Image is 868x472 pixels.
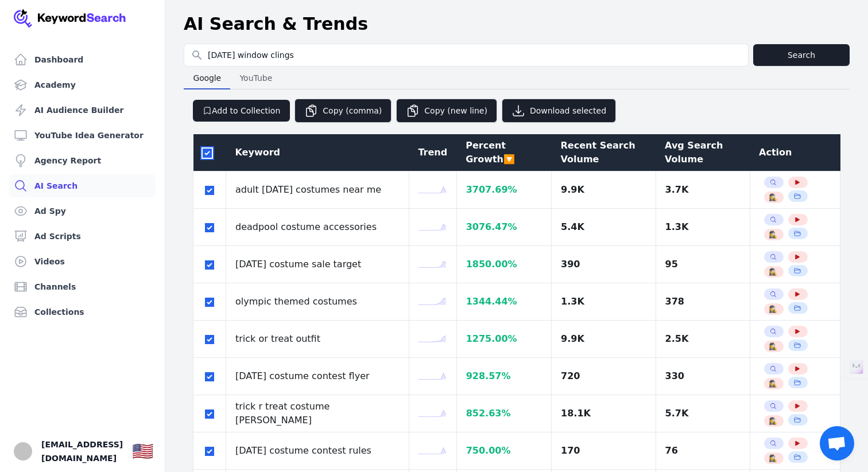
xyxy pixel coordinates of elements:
[665,183,741,197] div: 3.7K
[9,73,156,96] a: Academy
[466,332,542,346] div: 1275.00 %
[665,220,741,234] div: 1.3K
[665,258,741,271] div: 95
[561,295,646,309] div: 1.3K
[665,139,741,166] div: Avg Search Volume
[294,99,392,123] button: Copy (comma)
[9,174,156,197] a: AI Search
[9,200,156,223] a: Ad Spy
[466,369,542,383] div: 928.57 %
[226,246,409,283] td: [DATE] costume sale target
[226,432,409,470] td: [DATE] costume contest rules
[769,379,778,388] button: 🕵️‍♀️
[665,407,741,420] div: 5.7K
[9,225,156,248] a: Ad Scripts
[759,146,831,159] div: Action
[226,321,409,358] td: trick or treat outfit
[769,193,778,202] button: 🕵️‍♀️
[418,146,447,159] div: Trend
[9,250,156,273] a: Videos
[466,407,542,420] div: 852.63 %
[561,139,647,166] div: Recent Search Volume
[561,183,646,197] div: 9.9K
[466,258,542,271] div: 1850.00 %
[9,48,156,71] a: Dashboard
[184,14,368,34] h1: AI Search & Trends
[9,99,156,122] a: AI Audience Builder
[665,332,741,346] div: 2.5K
[466,220,542,234] div: 3076.47 %
[561,332,646,346] div: 9.9K
[184,44,748,66] input: Search
[502,99,616,123] button: Download selected
[769,305,778,314] button: 🕵️‍♀️
[820,426,854,461] div: Open chat
[466,444,542,458] div: 750.00 %
[769,267,778,276] button: 🕵️‍♀️
[665,444,741,458] div: 76
[9,301,156,323] a: Collections
[14,442,32,461] img: Edward Zheng
[665,295,741,309] div: 378
[226,209,409,246] td: deadpool costume accessories
[769,230,778,239] button: 🕵️‍♀️
[466,295,542,309] div: 1344.44 %
[188,70,226,86] span: Google
[14,9,126,28] img: Your Company
[132,441,153,462] div: 🇺🇸
[41,438,123,465] span: [EMAIL_ADDRESS][DOMAIN_NAME]
[753,44,850,66] button: Search
[226,358,409,395] td: [DATE] costume contest flyer
[561,444,646,458] div: 170
[466,183,542,197] div: 3707.69 %
[769,416,778,426] button: 🕵️‍♀️
[132,440,153,463] button: 🇺🇸
[226,171,409,209] td: adult [DATE] costumes near me
[235,146,400,159] div: Keyword
[396,99,497,123] button: Copy (new line)
[561,369,646,383] div: 720
[665,369,741,383] div: 330
[769,454,778,463] button: 🕵️‍♀️
[14,442,32,461] button: Open user button
[9,124,156,147] a: YouTube Idea Generator
[561,220,646,234] div: 5.4K
[9,149,156,172] a: Agency Report
[235,70,277,86] span: YouTube
[226,283,409,321] td: olympic themed costumes
[769,342,778,351] button: 🕵️‍♀️
[193,100,290,122] button: Add to Collection
[561,407,646,420] div: 18.1K
[466,139,542,166] div: Percent Growth 🔽
[9,275,156,298] a: Channels
[226,395,409,432] td: trick r treat costume [PERSON_NAME]
[561,258,646,271] div: 390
